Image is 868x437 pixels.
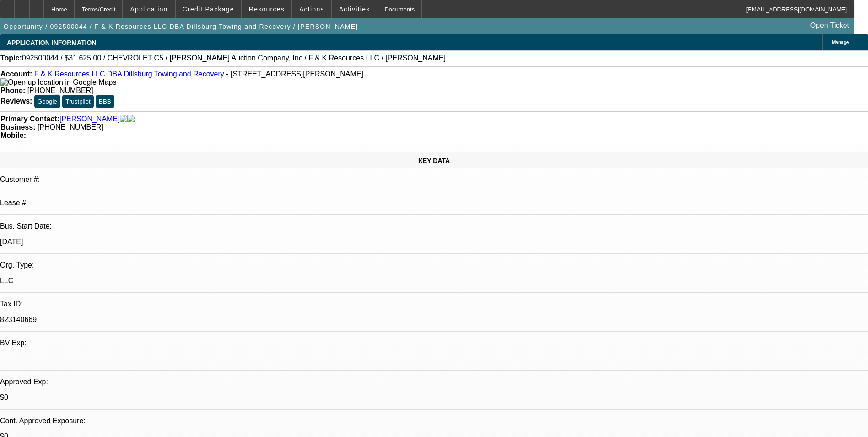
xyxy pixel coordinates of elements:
span: Opportunity / 092500044 / F & K Resources LLC DBA Dillsburg Towing and Recovery / [PERSON_NAME] [4,23,358,30]
span: Resources [249,5,285,13]
a: View Google Maps [0,78,116,86]
span: Activities [339,5,370,13]
button: Trustpilot [62,95,93,108]
strong: Topic: [0,54,22,62]
button: BBB [96,95,114,108]
strong: Phone: [0,87,25,94]
span: Actions [299,5,324,13]
img: facebook-icon.png [120,115,127,123]
span: Application [130,5,167,13]
a: Open Ticket [807,18,853,33]
span: Credit Package [183,5,234,13]
span: Manage [832,40,849,45]
span: [PHONE_NUMBER] [27,87,93,94]
button: Activities [332,0,377,18]
span: - [STREET_ADDRESS][PERSON_NAME] [226,70,363,78]
span: [PHONE_NUMBER] [38,123,103,131]
strong: Primary Contact: [0,115,59,123]
strong: Business: [0,123,35,131]
button: Resources [242,0,291,18]
strong: Mobile: [0,131,26,139]
button: Google [34,95,60,108]
span: KEY DATA [418,157,450,164]
button: Credit Package [176,0,241,18]
strong: Account: [0,70,32,78]
img: Open up location in Google Maps [0,78,116,87]
a: [PERSON_NAME] [59,115,120,123]
strong: Reviews: [0,97,32,105]
span: APPLICATION INFORMATION [7,39,96,46]
img: linkedin-icon.png [127,115,135,123]
button: Application [123,0,174,18]
button: Actions [292,0,331,18]
a: F & K Resources LLC DBA Dillsburg Towing and Recovery [34,70,224,78]
span: 092500044 / $31,625.00 / CHEVROLET C5 / [PERSON_NAME] Auction Company, Inc / F & K Resources LLC ... [22,54,446,62]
